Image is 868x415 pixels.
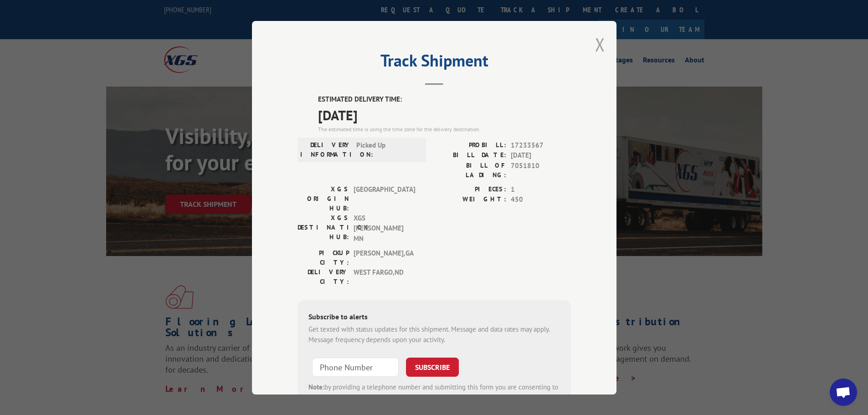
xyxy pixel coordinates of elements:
span: WEST FARGO , ND [354,267,415,287]
h2: Track Shipment [298,54,571,72]
div: by providing a telephone number and submitting this form you are consenting to be contacted by SM... [308,382,560,413]
span: 450 [511,195,571,205]
span: 7051810 [511,160,571,179]
div: Get texted with status updates for this shipment. Message and data rates may apply. Message frequ... [308,324,560,345]
span: [DATE] [511,150,571,161]
label: PIECES: [434,184,506,195]
strong: Note: [308,383,324,391]
div: Open chat [830,379,857,406]
label: PICKUP CITY: [298,248,349,267]
label: WEIGHT: [434,195,506,205]
span: Picked Up [356,140,418,159]
div: The estimated time is using the time zone for the delivery destination. [318,125,571,133]
span: [PERSON_NAME] , GA [354,248,415,267]
label: BILL OF LADING: [434,160,506,179]
span: 1 [511,184,571,195]
button: SUBSCRIBE [406,358,459,377]
div: Subscribe to alerts [308,311,560,324]
span: 17233567 [511,140,571,150]
label: PROBILL: [434,140,506,150]
span: XGS [PERSON_NAME] MN [354,213,415,244]
button: Close modal [595,32,605,56]
label: XGS DESTINATION HUB: [298,213,349,244]
label: BILL DATE: [434,150,506,161]
label: XGS ORIGIN HUB: [298,184,349,213]
label: DELIVERY INFORMATION: [300,140,352,159]
input: Phone Number [312,358,399,377]
span: [DATE] [318,104,571,125]
label: ESTIMATED DELIVERY TIME: [318,94,571,105]
span: [GEOGRAPHIC_DATA] [354,184,415,213]
label: DELIVERY CITY: [298,267,349,287]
